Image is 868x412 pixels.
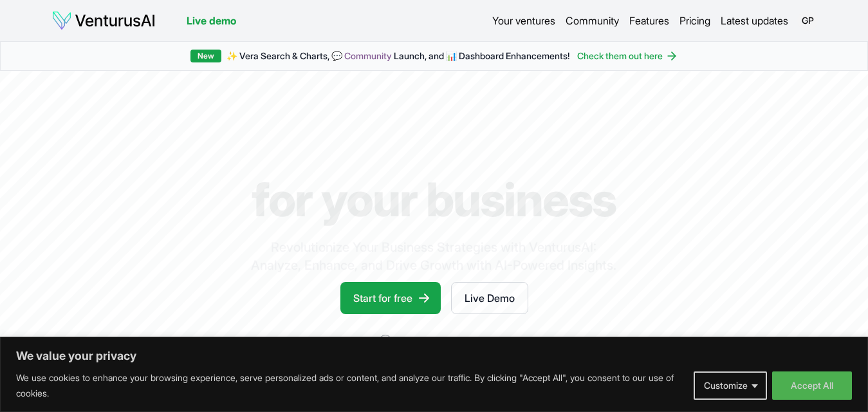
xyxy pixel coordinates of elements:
[226,50,569,62] span: ✨ Vera Search & Charts, 💬 Launch, and 📊 Dashboard Enhancements!
[340,282,441,314] a: Start for free
[492,13,555,28] a: Your ventures
[344,50,392,61] a: Community
[629,13,669,28] a: Features
[772,371,852,400] button: Accept All
[577,50,678,62] a: Check them out here
[51,10,156,31] img: logo
[190,50,221,62] div: New
[16,348,852,364] p: We value your privacy
[679,13,710,28] a: Pricing
[797,10,818,31] span: GP
[566,13,619,28] a: Community
[16,370,684,401] p: We use cookies to enhance your browsing experience, serve personalized ads or content, and analyz...
[799,12,817,30] button: GP
[694,371,767,400] button: Customize
[187,13,236,28] a: Live demo
[721,13,788,28] a: Latest updates
[451,282,528,314] a: Live Demo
